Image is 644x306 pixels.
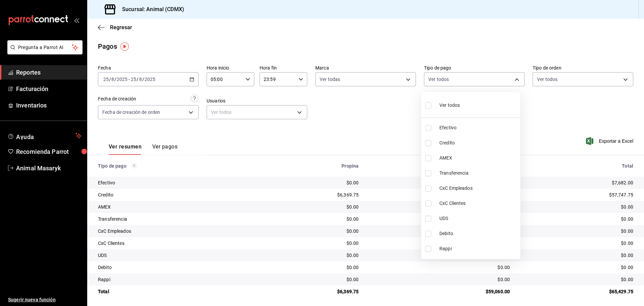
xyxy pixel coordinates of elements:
span: CxC Empleados [439,185,518,192]
span: Ver todos [439,102,460,109]
span: Transferencia [439,170,518,177]
span: AMEX [439,155,518,162]
img: Tooltip marker [120,42,129,51]
span: Credito [439,139,518,146]
span: CxC Clientes [439,200,518,207]
span: Debito [439,230,518,237]
span: UDS [439,215,518,222]
span: Rappi [439,245,518,252]
span: Efectivo [439,124,518,131]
